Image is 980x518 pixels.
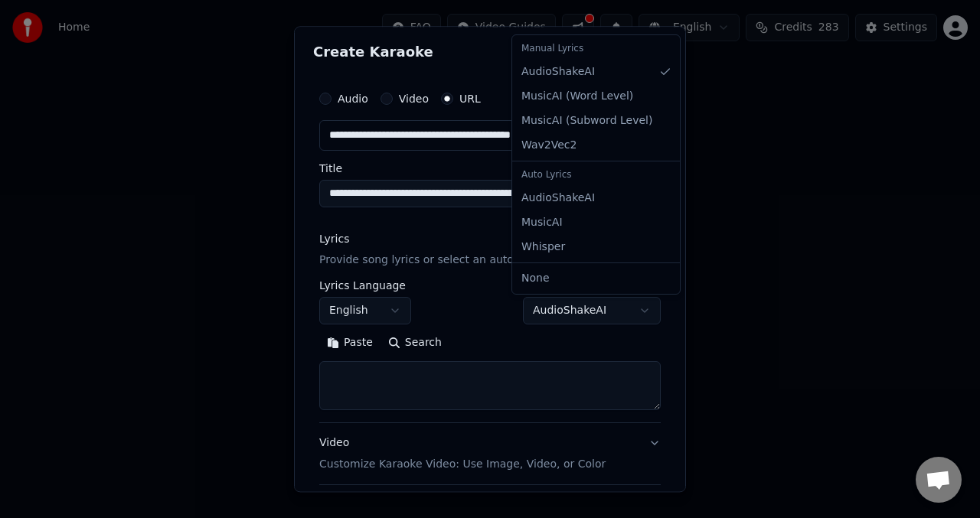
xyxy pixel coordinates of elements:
span: AudioShakeAI [521,64,595,80]
div: Manual Lyrics [515,38,677,60]
div: Auto Lyrics [515,165,677,186]
span: MusicAI ( Word Level ) [521,89,633,104]
span: Wav2Vec2 [521,138,577,153]
span: MusicAI [521,215,563,230]
span: MusicAI ( Subword Level ) [521,113,652,129]
span: AudioShakeAI [521,191,595,206]
span: None [521,271,550,286]
span: Whisper [521,239,565,255]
